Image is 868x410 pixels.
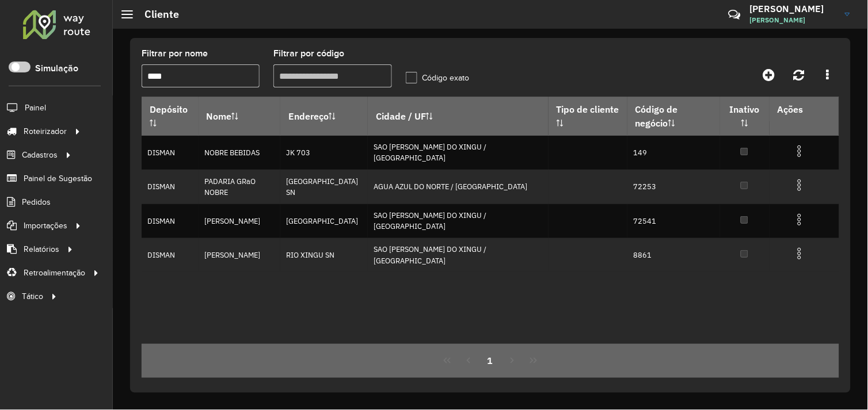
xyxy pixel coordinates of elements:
[280,204,368,238] td: [GEOGRAPHIC_DATA]
[35,62,78,75] label: Simulação
[199,136,280,170] td: NOBRE BEBIDAS
[591,3,711,35] div: Críticas? Dúvidas? Elogios? Sugestões? Entre em contato conosco!
[24,267,85,279] span: Retroalimentação
[199,204,280,238] td: [PERSON_NAME]
[142,238,199,272] td: DISMAN
[142,136,199,170] td: DISMAN
[368,204,549,238] td: SAO [PERSON_NAME] DO XINGU / [GEOGRAPHIC_DATA]
[199,170,280,204] td: PADARIA GRaO NOBRE
[627,170,720,204] td: 72253
[720,97,770,136] th: Inativo
[199,97,280,136] th: Nome
[368,170,549,204] td: AGUA AZUL DO NORTE / [GEOGRAPHIC_DATA]
[627,136,720,170] td: 149
[627,238,720,272] td: 8861
[24,173,92,185] span: Painel de Sugestão
[133,8,179,21] h2: Cliente
[280,97,368,136] th: Endereço
[142,97,199,136] th: Depósito
[368,136,549,170] td: SAO [PERSON_NAME] DO XINGU / [GEOGRAPHIC_DATA]
[273,47,344,60] label: Filtrar por código
[722,2,747,27] a: Contato Rápido
[280,136,368,170] td: JK 703
[406,72,470,84] label: Código exato
[142,47,208,60] label: Filtrar por nome
[368,97,549,136] th: Cidade / UF
[199,238,280,272] td: [PERSON_NAME]
[479,350,501,371] button: 1
[24,243,59,255] span: Relatórios
[627,204,720,238] td: 72541
[280,238,368,272] td: RIO XINGU SN
[24,220,67,232] span: Importações
[750,3,836,14] h3: [PERSON_NAME]
[22,290,43,302] span: Tático
[280,170,368,204] td: [GEOGRAPHIC_DATA] SN
[770,97,839,121] th: Ações
[549,97,627,136] th: Tipo de cliente
[368,238,549,272] td: SAO [PERSON_NAME] DO XINGU / [GEOGRAPHIC_DATA]
[142,204,199,238] td: DISMAN
[142,170,199,204] td: DISMAN
[22,149,58,161] span: Cadastros
[22,196,51,208] span: Pedidos
[24,125,67,137] span: Roteirizador
[750,15,836,25] span: [PERSON_NAME]
[25,102,46,114] span: Painel
[627,97,720,136] th: Código de negócio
